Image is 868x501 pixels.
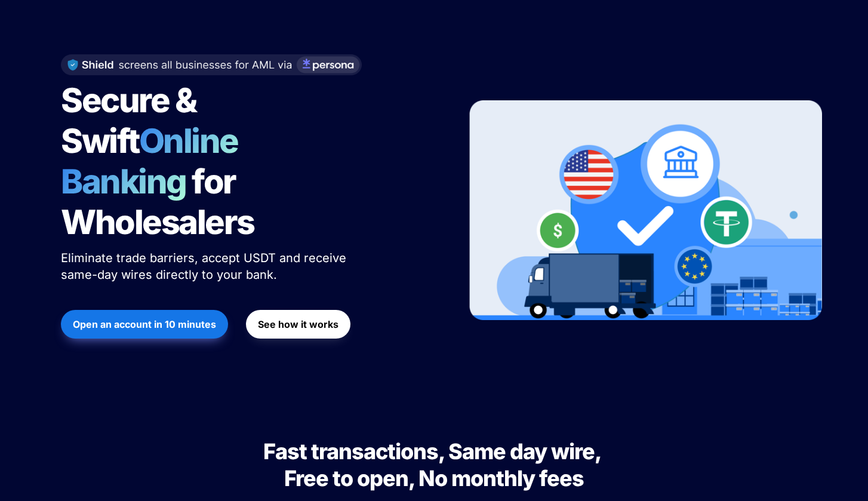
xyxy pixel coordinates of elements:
strong: See how it works [258,318,338,330]
span: for Wholesalers [61,161,254,242]
span: Eliminate trade barriers, accept USDT and receive same-day wires directly to your bank. [61,251,350,282]
button: See how it works [246,310,350,339]
span: Online Banking [61,121,250,202]
a: See how it works [246,304,350,345]
a: Open an account in 10 minutes [61,304,228,345]
button: Open an account in 10 minutes [61,310,228,339]
span: Fast transactions, Same day wire, Free to open, No monthly fees [263,438,605,491]
strong: Open an account in 10 minutes [73,318,216,330]
span: Secure & Swift [61,80,202,161]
